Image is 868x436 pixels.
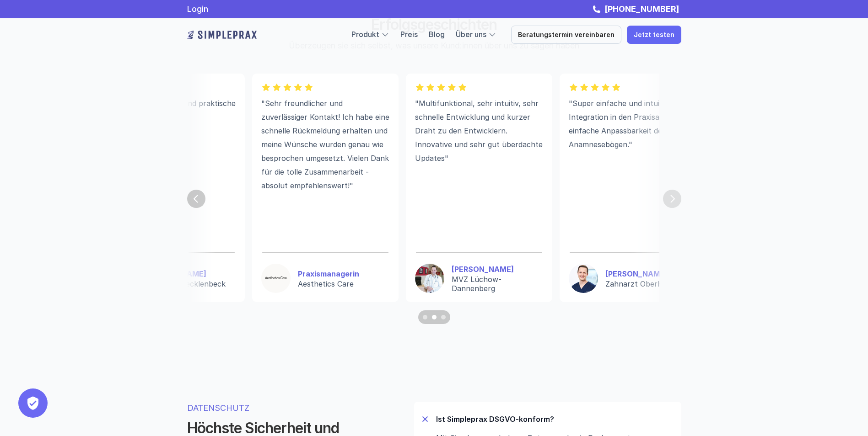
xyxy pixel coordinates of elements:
[351,30,379,39] a: Produkt
[261,96,389,192] p: "Sehr freundlicher und zuverlässiger Kontakt! Ich habe eine schnelle Rückmeldung erhalten und mei...
[98,74,245,302] li: 5 of 8
[430,310,439,324] button: Scroll to page 2
[108,264,236,293] a: [PERSON_NAME]Zahnarzt Mecklenbeck
[605,269,668,278] strong: [PERSON_NAME]
[439,310,450,324] button: Scroll to page 3
[511,26,621,44] a: Beratungstermin vereinbaren
[627,26,681,44] a: Jetzt testen
[400,30,418,39] a: Preis
[252,74,399,185] li: 6 of 8
[415,96,543,165] p: "Multifunktional, sehr intuitiv, sehr schnelle Entwicklung und kurzer Draht zu den Entwicklern. I...
[187,74,681,324] fieldset: Carousel pagination controls
[560,74,706,185] li: 8 of 8
[452,275,543,293] p: MVZ Lüchow-Dannenberg
[187,4,208,14] a: Login
[456,30,486,39] a: Über uns
[298,279,389,288] p: Aesthetics Care
[187,190,205,208] button: Previous
[261,264,389,293] a: PraxismanagerinAesthetics Care
[418,310,430,324] button: Scroll to page 1
[144,279,236,288] p: Zahnarzt Mecklenbeck
[429,30,445,39] a: Blog
[144,269,206,278] strong: [PERSON_NAME]
[298,269,359,278] strong: Praxismanagerin
[604,4,679,14] strong: [PHONE_NUMBER]
[663,190,681,208] button: Next
[602,4,681,14] a: [PHONE_NUMBER]
[452,265,514,274] strong: [PERSON_NAME]
[605,279,697,288] p: Zahnarzt Oberhofen
[436,415,674,424] p: Ist Simpleprax DSGVO-konform?
[187,402,385,414] p: DATENSCHUTZ
[406,74,552,185] li: 7 of 8
[634,31,674,39] p: Jetzt testen
[518,31,615,39] p: Beratungstermin vereinbaren
[569,96,697,151] p: "Super einfache und intuitive Integration in den Praxisalltag, einfache Anpassbarkeit der Anamnes...
[108,96,236,124] p: "Einfache Bedienung und praktische Anwendung"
